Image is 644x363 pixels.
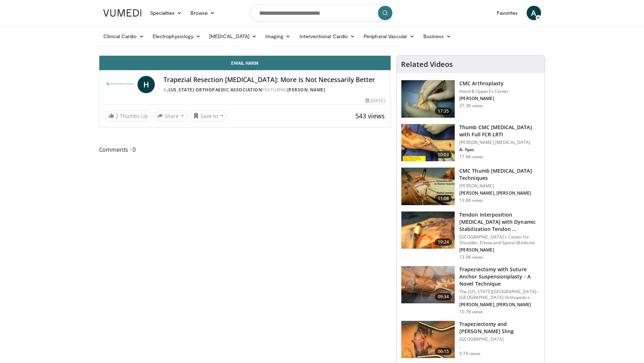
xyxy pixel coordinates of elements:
[116,113,118,119] span: 2
[459,96,509,101] p: [PERSON_NAME]
[401,266,540,315] a: 09:34 Trapeziectomy with Suture Anchor Suspensionplasty - A Novel Technique The [US_STATE][GEOGRA...
[154,110,188,122] button: Share
[287,87,325,93] a: [PERSON_NAME]
[459,198,483,203] p: 13.8K views
[163,76,385,84] h4: Trapezial Resection [MEDICAL_DATA]: More Is Not Necessarily Better
[401,211,540,260] a: 19:24 Tendon Interposition [MEDICAL_DATA] with Dynamic Stabilization Tendon … [GEOGRAPHIC_DATA]'s...
[435,108,452,115] span: 17:35
[359,29,419,44] a: Peripheral Vascular
[459,351,481,357] p: 9.7K views
[401,266,455,304] img: 1e56fb93-9923-46c5-95db-3805b87b86e9.150x105_q85_crop-smart_upscale.jpg
[459,183,540,189] p: [PERSON_NAME]
[459,140,540,145] p: [PERSON_NAME] [MEDICAL_DATA]
[401,80,455,118] img: 54618_0000_3.png.150x105_q85_crop-smart_upscale.jpg
[105,76,135,93] img: California Orthopaedic Association
[169,87,262,93] a: [US_STATE] Orthopaedic Association
[401,321,455,358] img: trapeziectomy_voice_100005030_3.jpg.150x105_q85_crop-smart_upscale.jpg
[401,80,540,118] a: 17:35 CMC Arthroplasty Hand & UpperEx Center [PERSON_NAME] 37.3K views
[435,239,452,246] span: 19:24
[459,80,509,87] h3: CMC Arthroplasty
[146,6,186,20] a: Specialties
[401,321,540,359] a: 06:15 Trapeziectomy and [PERSON_NAME] Sling [GEOGRAPHIC_DATA] . 9.7K views
[459,167,540,182] h3: CMC Thumb [MEDICAL_DATA] Techniques
[459,302,540,308] p: [PERSON_NAME], [PERSON_NAME]
[459,89,509,94] p: Hand & UpperEx Center
[365,97,385,104] div: [DATE]
[105,110,151,122] a: 2 Thumbs Up
[459,266,540,287] h3: Trapeziectomy with Suture Anchor Suspensionplasty - A Novel Technique
[459,254,483,260] p: 13.9K views
[435,195,452,202] span: 11:08
[103,9,141,17] img: VuMedi Logo
[435,151,452,158] span: 10:03
[527,6,541,20] a: A
[459,190,540,196] p: [PERSON_NAME], [PERSON_NAME]
[459,247,540,253] p: [PERSON_NAME]
[401,168,455,205] img: 08bc6ee6-87c4-498d-b9ad-209c97b58688.150x105_q85_crop-smart_upscale.jpg
[163,87,385,93] div: By FEATURING
[459,147,540,153] p: A. Ilyas
[401,212,455,249] img: rosenwasser_basal_joint_1.png.150x105_q85_crop-smart_upscale.jpg
[99,29,148,44] a: Clinical Cardio
[148,29,205,44] a: Electrophysiology
[250,4,394,22] input: Search topics, interventions
[295,29,360,44] a: Interventional Cardio
[190,110,227,122] button: Save to
[459,124,540,138] h3: Thumb CMC [MEDICAL_DATA] with Full FCR LRTI
[459,234,540,246] p: [GEOGRAPHIC_DATA]'s Center for Shoulder, Elbow and Sports Medicine
[459,289,540,300] p: The [US_STATE][GEOGRAPHIC_DATA] - [GEOGRAPHIC_DATA] Orthopedics
[261,29,295,44] a: Imaging
[99,56,391,70] a: Email Harin
[459,309,483,315] p: 10.7K views
[419,29,456,44] a: Business
[99,145,391,154] span: Comments 0
[459,154,483,160] p: 17.6K views
[401,60,453,69] h4: Related Videos
[205,29,261,44] a: [MEDICAL_DATA]
[401,167,540,205] a: 11:08 CMC Thumb [MEDICAL_DATA] Techniques [PERSON_NAME] [PERSON_NAME], [PERSON_NAME] 13.8K views
[459,103,483,109] p: 37.3K views
[492,6,522,20] a: Favorites
[459,336,540,342] p: [GEOGRAPHIC_DATA]
[138,76,155,93] a: H
[186,6,219,20] a: Browse
[459,344,540,349] p: .
[459,211,540,233] h3: Tendon Interposition [MEDICAL_DATA] with Dynamic Stabilization Tendon …
[435,348,452,355] span: 06:15
[401,124,455,162] img: 155faa92-facb-4e6b-8eb7-d2d6db7ef378.150x105_q85_crop-smart_upscale.jpg
[401,124,540,162] a: 10:03 Thumb CMC [MEDICAL_DATA] with Full FCR LRTI [PERSON_NAME] [MEDICAL_DATA] A. Ilyas 17.6K views
[459,321,540,335] h3: Trapeziectomy and [PERSON_NAME] Sling
[355,112,385,120] span: 543 views
[435,293,452,300] span: 09:34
